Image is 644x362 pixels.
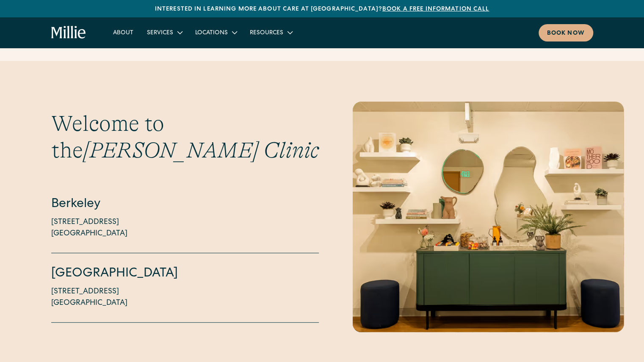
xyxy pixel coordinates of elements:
[195,29,228,38] div: Locations
[106,25,140,39] a: About
[140,25,188,39] div: Services
[353,102,624,341] img: Warm and welcoming maternity clinic waiting area with modern decor, books about motherhood, and c...
[51,217,127,240] a: [STREET_ADDRESS][GEOGRAPHIC_DATA]
[51,111,319,163] h3: Welcome to the
[51,286,127,309] a: [STREET_ADDRESS][GEOGRAPHIC_DATA]
[353,102,624,332] div: 1 / 6
[147,29,173,38] div: Services
[51,286,127,309] p: [STREET_ADDRESS] [GEOGRAPHIC_DATA]
[382,6,489,12] a: Book a free information call
[243,25,299,39] div: Resources
[51,26,86,39] a: home
[51,265,319,283] h4: [GEOGRAPHIC_DATA]
[51,196,319,213] h4: Berkeley
[188,25,243,39] div: Locations
[83,138,319,163] span: [PERSON_NAME] Clinic
[547,29,585,38] div: Book now
[51,217,127,240] p: [STREET_ADDRESS] [GEOGRAPHIC_DATA]
[250,29,283,38] div: Resources
[539,24,593,41] a: Book now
